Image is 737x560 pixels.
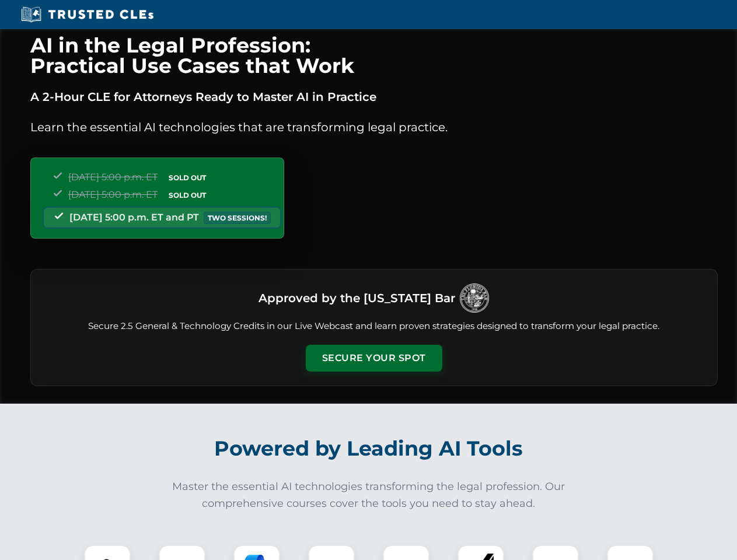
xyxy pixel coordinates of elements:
button: Secure Your Spot [306,345,442,372]
h3: Approved by the [US_STATE] Bar [259,288,455,309]
img: Trusted CLEs [18,6,157,23]
span: [DATE] 5:00 p.m. ET [68,171,158,183]
h1: AI in the Legal Profession: Practical Use Cases that Work [30,35,718,76]
p: Learn the essential AI technologies that are transforming legal practice. [30,118,718,136]
p: Master the essential AI technologies transforming the legal profession. Our comprehensive courses... [165,478,573,512]
span: [DATE] 5:00 p.m. ET [68,189,158,200]
span: SOLD OUT [165,189,210,201]
img: Logo [460,283,489,313]
p: A 2-Hour CLE for Attorneys Ready to Master AI in Practice [30,87,718,106]
span: SOLD OUT [165,171,210,184]
h2: Powered by Leading AI Tools [46,428,692,469]
p: Secure 2.5 General & Technology Credits in our Live Webcast and learn proven strategies designed ... [45,320,703,333]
